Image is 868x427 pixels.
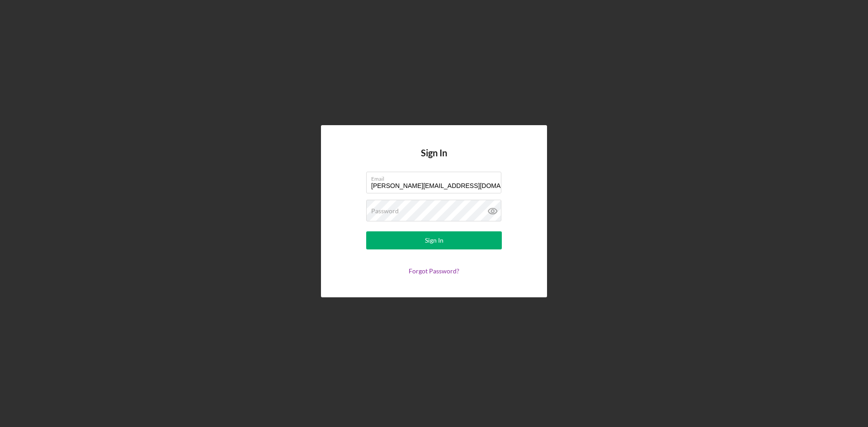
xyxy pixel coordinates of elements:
[371,207,399,215] label: Password
[425,231,443,249] div: Sign In
[366,231,502,249] button: Sign In
[371,172,501,182] label: Email
[421,148,447,172] h4: Sign In
[409,267,459,275] a: Forgot Password?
